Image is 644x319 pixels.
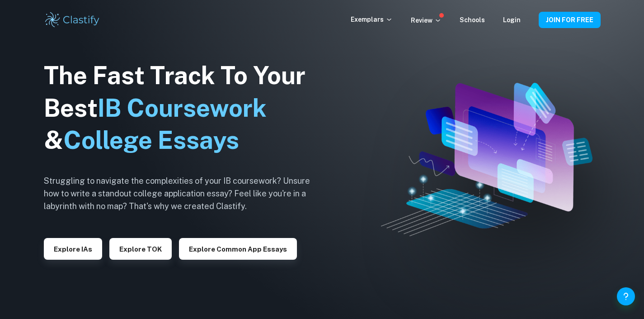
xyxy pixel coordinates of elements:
[44,244,102,253] a: Explore IAs
[44,238,102,260] button: Explore IAs
[44,175,324,213] h6: Struggling to navigate the complexities of your IB coursework? Unsure how to write a standout col...
[179,238,297,260] button: Explore Common App essays
[503,16,521,24] a: Login
[98,94,267,122] span: IB Coursework
[179,244,297,253] a: Explore Common App essays
[351,14,393,24] p: Exemplars
[63,126,239,154] span: College Essays
[617,287,635,305] button: Help and Feedback
[539,12,601,28] button: JOIN FOR FREE
[381,83,592,236] img: Clastify hero
[44,59,324,157] h1: The Fast Track To Your Best &
[109,244,172,253] a: Explore TOK
[44,11,101,29] img: Clastify logo
[411,15,442,25] p: Review
[460,16,485,24] a: Schools
[109,238,172,260] button: Explore TOK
